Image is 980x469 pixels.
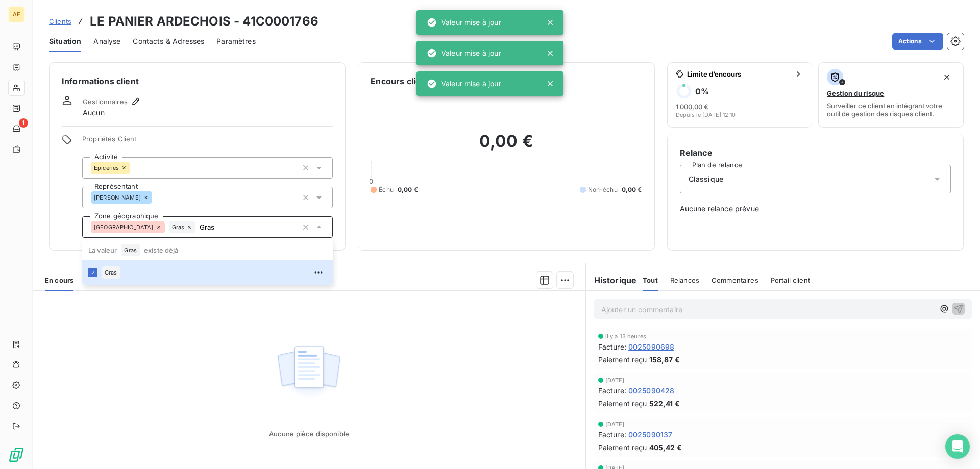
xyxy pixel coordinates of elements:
span: 0,00 € [622,185,642,194]
span: 158,87 € [649,354,680,365]
span: Aucune relance prévue [680,204,951,214]
span: Facture : [598,429,626,440]
span: Situation [49,36,81,46]
button: Limite d’encours0%1 000,00 €Depuis le [DATE] 12:10 [667,62,813,128]
span: Commentaires [712,276,758,284]
span: 0025090137 [628,429,673,440]
span: Surveiller ce client en intégrant votre outil de gestion des risques client. [827,102,955,118]
span: [GEOGRAPHIC_DATA] [94,224,154,230]
span: 522,41 € [649,398,680,409]
span: Limite d’encours [687,70,791,78]
h2: 0,00 € [371,131,642,162]
span: Facture : [598,385,626,396]
span: Tout [643,276,658,284]
span: 0025090698 [628,341,675,352]
span: Contacts & Adresses [133,36,204,46]
span: Portail client [771,276,810,284]
span: Gestionnaires [83,97,128,106]
span: [DATE] [605,421,625,427]
input: Ajouter une valeur [152,193,160,202]
span: En cours [45,276,73,284]
img: Logo LeanPay [8,447,24,463]
span: [DATE] [605,377,625,383]
span: Gras [124,247,137,253]
h6: 0 % [695,86,709,96]
span: Classique [689,174,723,184]
button: Gestion du risqueSurveiller ce client en intégrant votre outil de gestion des risques client. [818,62,964,128]
input: Ajouter une valeur [130,163,138,172]
input: Ajouter une valeur [195,223,298,232]
span: Aucune pièce disponible [269,430,349,438]
span: Depuis le [DATE] 12:10 [676,112,736,118]
span: 1 [19,118,28,128]
a: Clients [49,16,71,27]
span: 0 [369,177,373,185]
li: La valeur existe déjà [82,240,333,260]
div: Open Intercom Messenger [945,434,970,459]
span: Échu [379,185,394,194]
span: Epiceries [94,165,119,171]
span: Facture : [598,341,626,352]
span: Gras [105,269,117,276]
span: [PERSON_NAME] [94,194,141,201]
div: Valeur mise à jour [427,13,501,32]
span: Relances [670,276,699,284]
span: Clients [49,17,71,26]
div: AF [8,6,24,22]
span: Paramètres [216,36,256,46]
div: Valeur mise à jour [427,75,501,93]
span: Non-échu [588,185,618,194]
span: 0,00 € [398,185,418,194]
button: Actions [892,33,943,50]
img: Empty state [276,340,341,404]
h6: Relance [680,146,951,159]
span: Paiement reçu [598,442,647,453]
span: Gras [172,224,185,230]
span: 0025090428 [628,385,675,396]
span: il y a 13 heures [605,333,646,339]
h6: Encours client [371,75,429,87]
span: 1 000,00 € [676,103,708,111]
span: Paiement reçu [598,398,647,409]
span: Paiement reçu [598,354,647,365]
span: Gestion du risque [827,89,884,97]
span: Aucun [83,108,105,118]
h6: Informations client [62,75,333,87]
div: Valeur mise à jour [427,44,501,62]
span: Analyse [93,36,120,46]
span: Propriétés Client [82,135,333,149]
h6: Historique [586,274,637,286]
h3: LE PANIER ARDECHOIS - 41C0001766 [90,12,318,31]
span: 405,42 € [649,442,682,453]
